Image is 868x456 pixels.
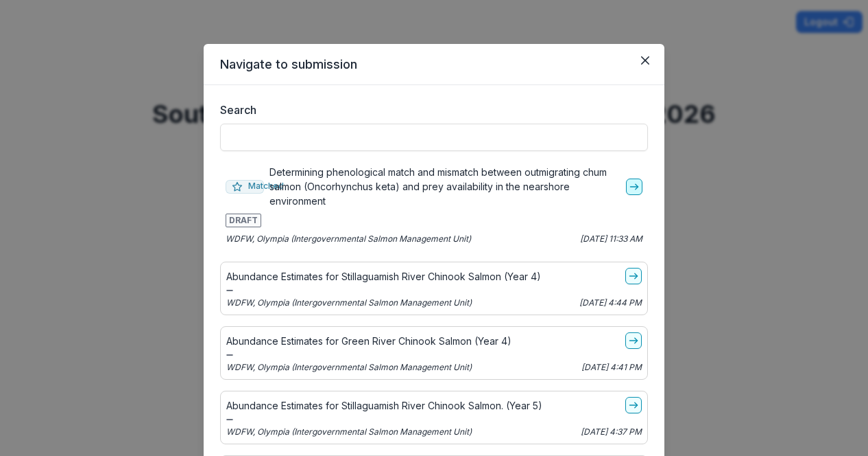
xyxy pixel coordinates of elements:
[226,233,471,245] p: WDFW, Olympia (Intergovernmental Salmon Management Unit)
[226,361,472,374] p: WDFW, Olympia (Intergovernmental Salmon Management Unit)
[269,165,620,208] p: Determining phenological match and mismatch between outmigrating chum salmon (Oncorhynchus keta) ...
[579,297,642,309] p: [DATE] 4:44 PM
[226,334,511,348] p: Abundance Estimates for Green River Chinook Salmon (Year 4)
[581,361,642,374] p: [DATE] 4:41 PM
[626,179,642,195] a: go-to
[204,44,664,85] header: Navigate to submission
[634,49,656,71] button: Close
[220,102,640,118] label: Search
[625,268,642,284] a: go-to
[226,180,264,194] span: Matched
[625,332,642,349] a: go-to
[226,398,542,413] p: Abundance Estimates for Stillaguamish River Chinook Salmon. (Year 5)
[581,426,642,438] p: [DATE] 4:37 PM
[226,269,541,284] p: Abundance Estimates for Stillaguamish River Chinook Salmon (Year 4)
[580,233,642,245] p: [DATE] 11:33 AM
[226,297,472,309] p: WDFW, Olympia (Intergovernmental Salmon Management Unit)
[226,214,261,227] span: DRAFT
[226,426,472,438] p: WDFW, Olympia (Intergovernmental Salmon Management Unit)
[625,397,642,413] a: go-to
